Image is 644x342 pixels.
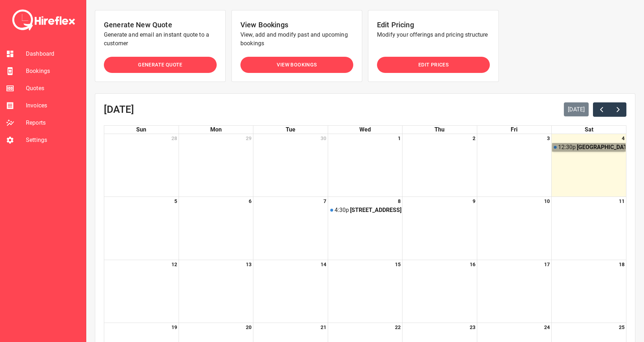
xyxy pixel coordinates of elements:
td: September 28, 2025 [104,134,179,197]
td: October 4, 2025 [552,134,626,197]
td: October 15, 2025 [328,260,402,323]
a: October 3, 2025 [546,134,551,143]
span: Dashboard [26,50,80,58]
a: October 15, 2025 [394,260,402,269]
span: Quotes [26,84,80,93]
a: October 18, 2025 [617,260,626,269]
a: October 11, 2025 [617,197,626,205]
h6: Generate New Quote [104,19,217,31]
a: Tuesday [284,126,297,134]
a: October 14, 2025 [319,260,328,269]
a: October 25, 2025 [617,323,626,332]
a: Sunday [135,126,148,134]
a: October 24, 2025 [543,323,551,332]
a: October 7, 2025 [322,197,328,205]
td: October 9, 2025 [402,197,477,260]
a: Saturday [583,126,595,134]
td: October 14, 2025 [253,260,328,323]
p: Generate and email an instant quote to a customer [104,31,217,48]
span: Edit Prices [418,60,448,69]
a: October 17, 2025 [543,260,551,269]
span: Bookings [26,67,80,75]
td: October 17, 2025 [477,260,551,323]
div: 4:30p [335,207,349,213]
a: October 12, 2025 [170,260,179,269]
a: Thursday [433,126,446,134]
td: September 30, 2025 [253,134,328,197]
button: [DATE] [564,102,589,116]
td: October 10, 2025 [477,197,551,260]
td: October 1, 2025 [328,134,402,197]
a: October 10, 2025 [543,197,551,205]
a: October 4, 2025 [620,134,626,143]
td: October 7, 2025 [253,197,328,260]
a: September 28, 2025 [170,134,179,143]
td: October 2, 2025 [402,134,477,197]
span: View Bookings [277,60,317,69]
td: October 5, 2025 [104,197,179,260]
a: October 9, 2025 [471,197,477,205]
a: October 1, 2025 [396,134,402,143]
a: Monday [209,126,223,134]
span: Reports [26,119,80,127]
a: October 2, 2025 [471,134,477,143]
a: September 29, 2025 [244,134,253,143]
p: View, add and modify past and upcoming bookings [240,31,353,48]
a: October 21, 2025 [319,323,328,332]
td: October 8, 2025 [328,197,402,260]
h6: Edit Pricing [377,19,490,31]
span: Generate Quote [138,60,183,69]
td: October 16, 2025 [402,260,477,323]
td: October 6, 2025 [179,197,253,260]
a: October 13, 2025 [244,260,253,269]
a: October 20, 2025 [244,323,253,332]
a: October 6, 2025 [247,197,253,205]
td: October 18, 2025 [552,260,626,323]
td: September 29, 2025 [179,134,253,197]
a: Wednesday [358,126,372,134]
a: Friday [509,126,519,134]
h6: View Bookings [240,19,353,31]
td: October 12, 2025 [104,260,179,323]
a: October 5, 2025 [173,197,179,205]
h2: [DATE] [104,104,134,115]
a: October 22, 2025 [394,323,402,332]
td: October 11, 2025 [552,197,626,260]
a: September 30, 2025 [319,134,328,143]
td: October 3, 2025 [477,134,551,197]
button: Next month [609,102,626,117]
a: October 8, 2025 [396,197,402,205]
p: Modify your offerings and pricing structure [377,31,490,39]
td: October 13, 2025 [179,260,253,323]
div: [STREET_ADDRESS] [350,207,401,213]
a: October 19, 2025 [170,323,179,332]
button: Previous month [593,102,610,117]
a: October 23, 2025 [468,323,477,332]
span: Settings [26,136,80,144]
a: October 16, 2025 [468,260,477,269]
span: Invoices [26,101,80,110]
